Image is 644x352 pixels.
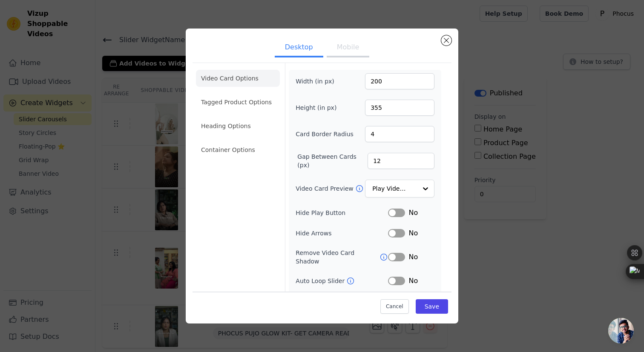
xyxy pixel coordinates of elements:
label: Video Card Preview [296,184,355,193]
li: Heading Options [196,117,280,135]
span: No [408,252,418,262]
li: Video Card Options [196,70,280,87]
label: Card Border Radius [296,130,354,138]
label: Hide Play Button [296,209,388,217]
button: Cancel [380,299,409,313]
button: Save [416,299,448,313]
label: Height (in px) [296,103,342,112]
label: Hide Arrows [296,229,388,238]
label: Remove Video Card Shadow [296,249,379,266]
a: Open chat [608,318,634,343]
span: No [408,228,418,238]
li: Container Options [196,141,280,158]
span: No [408,276,418,286]
li: Tagged Product Options [196,94,280,111]
button: Mobile [327,39,369,57]
label: Gap Between Cards (px) [297,152,368,169]
label: Width (in px) [296,77,342,86]
button: Close modal [441,35,451,46]
label: Auto Loop Slider [296,277,346,285]
button: Desktop [275,39,323,57]
span: No [408,208,418,218]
